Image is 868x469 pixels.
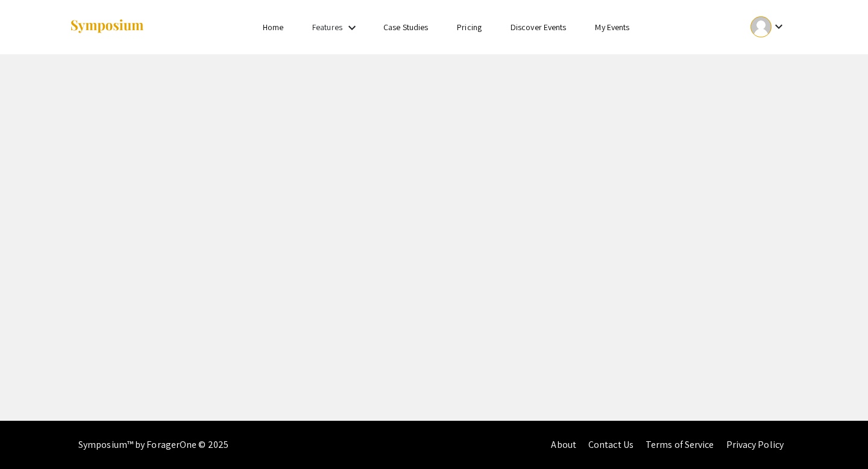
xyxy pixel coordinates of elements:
[646,438,714,451] a: Terms of Service
[588,438,634,451] a: Contact Us
[312,22,342,33] a: Features
[595,22,629,33] a: My Events
[726,438,784,451] a: Privacy Policy
[772,19,786,34] mat-icon: Expand account dropdown
[738,13,799,40] button: Expand account dropdown
[511,22,567,33] a: Discover Events
[69,19,145,35] img: Symposium by ForagerOne
[551,438,576,451] a: About
[345,20,359,35] mat-icon: Expand Features list
[263,22,283,33] a: Home
[383,22,428,33] a: Case Studies
[457,22,482,33] a: Pricing
[78,421,228,469] div: Symposium™ by ForagerOne © 2025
